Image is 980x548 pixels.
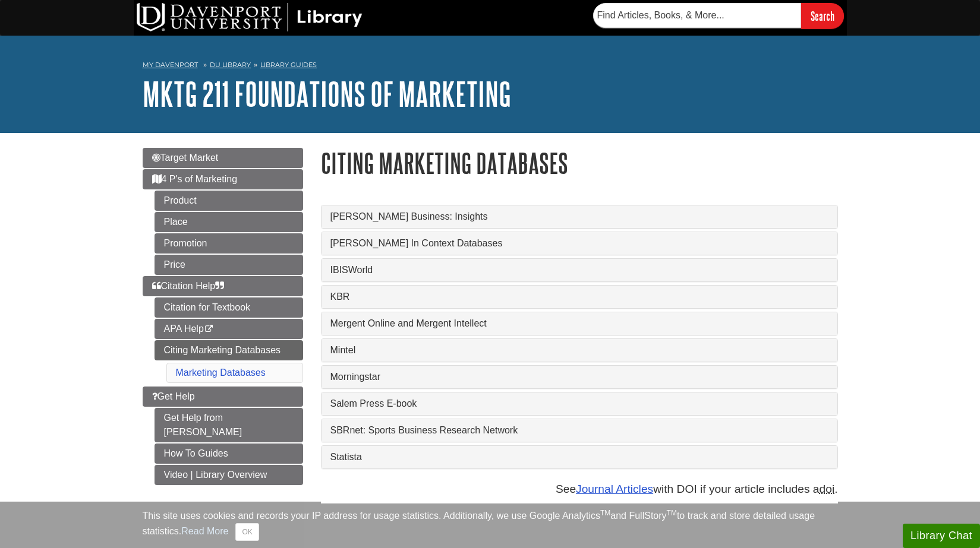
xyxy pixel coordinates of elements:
[176,368,266,378] a: Marketing Databases
[155,340,303,360] a: Citing Marketing Databases
[152,281,225,291] span: Citation Help
[820,483,835,495] abbr: digital object identifier such as 10.1177/‌1032373210373619
[137,3,363,31] img: DU Library
[155,465,303,485] a: Video | Library Overview
[593,3,844,28] form: Searches DU Library's articles, books, and more
[155,255,303,275] a: Price
[210,61,251,69] a: DU Library
[155,444,303,464] a: How To Guides
[330,318,828,329] a: Mergent Online and Mergent Intellect
[576,483,653,495] a: Journal Articles
[321,481,838,498] p: See with DOI if your article includes a .
[593,3,801,28] input: Find Articles, Books, & More...
[801,3,844,28] input: Search
[155,233,303,254] a: Promotion
[143,57,838,76] nav: breadcrumb
[330,345,828,356] a: Mintel
[143,75,511,112] a: MKTG 211 Foundations of Marketing
[235,523,259,541] button: Close
[143,148,303,485] div: Guide Page Menu
[155,408,303,442] a: Get Help from [PERSON_NAME]
[143,387,303,407] a: Get Help
[155,297,303,318] a: Citation for Textbook
[143,276,303,296] a: Citation Help
[330,452,828,463] a: Statista
[143,60,198,70] a: My Davenport
[155,319,303,339] a: APA Help
[903,524,980,548] button: Library Chat
[330,265,828,275] a: IBISWorld
[155,191,303,211] a: Product
[152,174,238,184] span: 4 P's of Marketing
[152,391,195,401] span: Get Help
[143,509,838,541] div: This site uses cookies and records your IP address for usage statistics. Additionally, we use Goo...
[330,398,828,409] a: Salem Press E-book
[330,238,828,249] a: [PERSON_NAME] In Context Databases
[330,372,828,382] a: Morningstar
[260,61,317,69] a: Library Guides
[330,425,828,436] a: SBRnet: Sports Business Research Network
[152,153,219,163] span: Target Market
[204,325,214,333] i: This link opens in a new window
[321,148,838,178] h1: Citing Marketing Databases
[330,292,828,302] a: KBR
[330,211,828,222] a: [PERSON_NAME] Business: Insights
[155,212,303,232] a: Place
[181,526,228,536] a: Read More
[143,148,303,168] a: Target Market
[143,169,303,189] a: 4 P's of Marketing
